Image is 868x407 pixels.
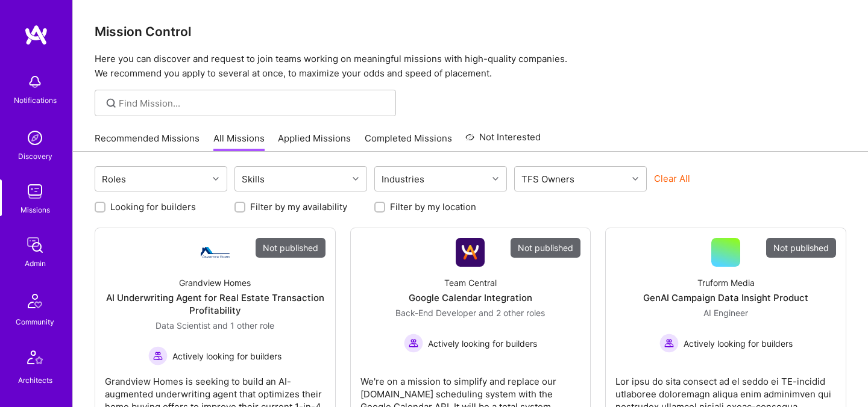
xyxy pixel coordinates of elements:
[444,276,497,289] div: Team Central
[395,308,476,318] span: Back-End Developer
[479,308,545,318] span: and 2 other roles
[409,291,532,304] div: Google Calendar Integration
[23,179,47,203] img: teamwork
[684,337,793,350] span: Actively looking for builders
[25,257,46,270] div: Admin
[179,276,251,289] div: Grandview Homes
[95,132,200,152] a: Recommended Missions
[250,200,347,213] label: Filter by my availability
[104,96,118,110] i: icon SearchGrey
[456,238,485,267] img: Company Logo
[20,345,49,374] img: Architects
[643,291,808,304] div: GenAI Campaign Data Insight Product
[659,334,679,353] img: Actively looking for builders
[99,170,129,188] div: Roles
[23,70,47,94] img: bell
[428,337,537,350] span: Actively looking for builders
[465,130,541,152] a: Not Interested
[213,132,265,152] a: All Missions
[16,315,54,328] div: Community
[278,132,351,152] a: Applied Missions
[119,97,387,110] input: Find Mission...
[95,52,846,81] p: Here you can discover and request to join teams working on meaningful missions with high-quality ...
[23,126,47,150] img: discovery
[18,374,52,387] div: Architects
[703,308,748,318] span: AI Engineer
[404,334,423,353] img: Actively looking for builders
[379,170,427,188] div: Industries
[511,238,580,258] div: Not published
[95,24,846,39] h3: Mission Control
[20,287,49,315] img: Community
[172,350,281,362] span: Actively looking for builders
[156,320,210,331] span: Data Scientist
[256,238,325,258] div: Not published
[110,200,196,213] label: Looking for builders
[14,94,57,107] div: Notifications
[766,238,836,258] div: Not published
[20,203,50,216] div: Missions
[390,200,476,213] label: Filter by my location
[201,247,230,258] img: Company Logo
[213,176,219,182] i: icon Chevron
[239,170,268,188] div: Skills
[365,132,452,152] a: Completed Missions
[697,276,755,289] div: Truform Media
[213,320,274,331] span: and 1 other role
[105,291,325,317] div: AI Underwriting Agent for Real Estate Transaction Profitability
[18,150,52,163] div: Discovery
[148,346,168,365] img: Actively looking for builders
[518,170,577,188] div: TFS Owners
[632,176,638,182] i: icon Chevron
[24,24,48,46] img: logo
[23,233,47,257] img: admin teamwork
[654,172,690,185] button: Clear All
[353,176,359,182] i: icon Chevron
[492,176,498,182] i: icon Chevron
